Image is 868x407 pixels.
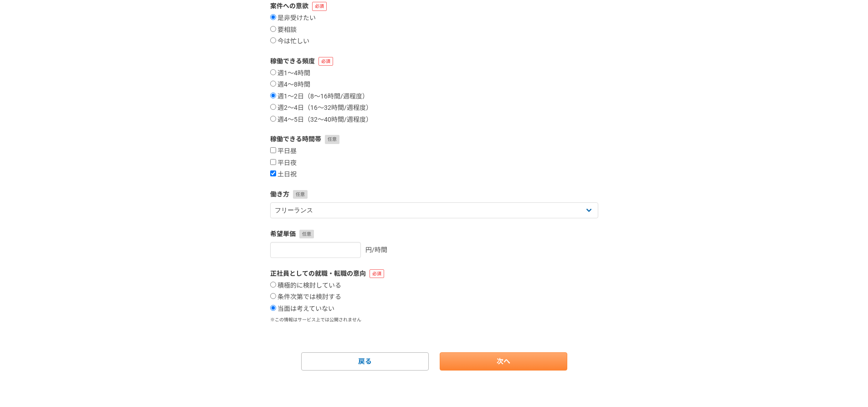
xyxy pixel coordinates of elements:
label: 今は忙しい [270,37,309,46]
label: 正社員としての就職・転職の意向 [270,269,598,278]
label: 週1〜4時間 [270,69,310,77]
label: 積極的に検討している [270,282,341,290]
label: 是非受けたい [270,14,316,22]
a: 戻る [301,352,429,371]
input: 今は忙しい [270,37,276,43]
input: 土日祝 [270,170,276,176]
input: 是非受けたい [270,14,276,20]
a: 次へ [440,352,567,371]
label: 稼働できる時間帯 [270,134,598,144]
label: 希望単価 [270,229,598,239]
p: ※この情報はサービス上では公開されません [270,316,598,323]
label: 週2〜4日（16〜32時間/週程度） [270,104,372,112]
label: 案件への意欲 [270,1,598,11]
input: 条件次第では検討する [270,293,276,299]
label: 当面は考えていない [270,305,334,313]
input: 積極的に検討している [270,282,276,288]
span: 円/時間 [365,246,387,253]
label: 週1〜2日（8〜16時間/週程度） [270,93,369,101]
label: 条件次第では検討する [270,293,341,301]
input: 要相談 [270,26,276,32]
input: 平日昼 [270,147,276,153]
label: 稼働できる頻度 [270,57,598,66]
input: 週4〜5日（32〜40時間/週程度） [270,116,276,122]
input: 週1〜4時間 [270,69,276,75]
label: 要相談 [270,26,297,34]
label: 平日夜 [270,159,297,167]
label: 働き方 [270,190,598,199]
input: 週4〜8時間 [270,81,276,87]
input: 平日夜 [270,159,276,165]
input: 週1〜2日（8〜16時間/週程度） [270,93,276,98]
input: 当面は考えていない [270,305,276,311]
label: 土日祝 [270,170,297,179]
label: 週4〜8時間 [270,81,310,89]
input: 週2〜4日（16〜32時間/週程度） [270,104,276,110]
label: 平日昼 [270,147,297,155]
label: 週4〜5日（32〜40時間/週程度） [270,116,372,124]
